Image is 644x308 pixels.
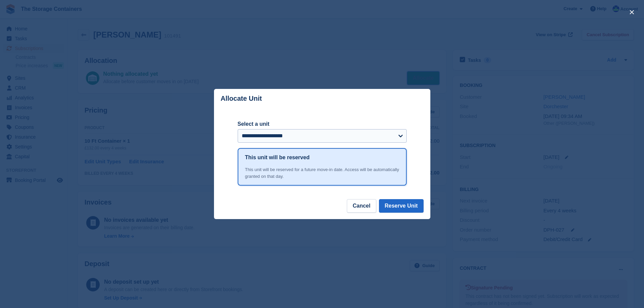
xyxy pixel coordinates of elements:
[379,199,424,213] button: Reserve Unit
[626,7,637,18] button: close
[245,153,310,162] h1: This unit will be reserved
[238,120,407,128] label: Select a unit
[221,95,262,102] p: Allocate Unit
[347,199,376,213] button: Cancel
[245,166,399,180] div: This unit will be reserved for a future move-in date. Access will be automatically granted on tha...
